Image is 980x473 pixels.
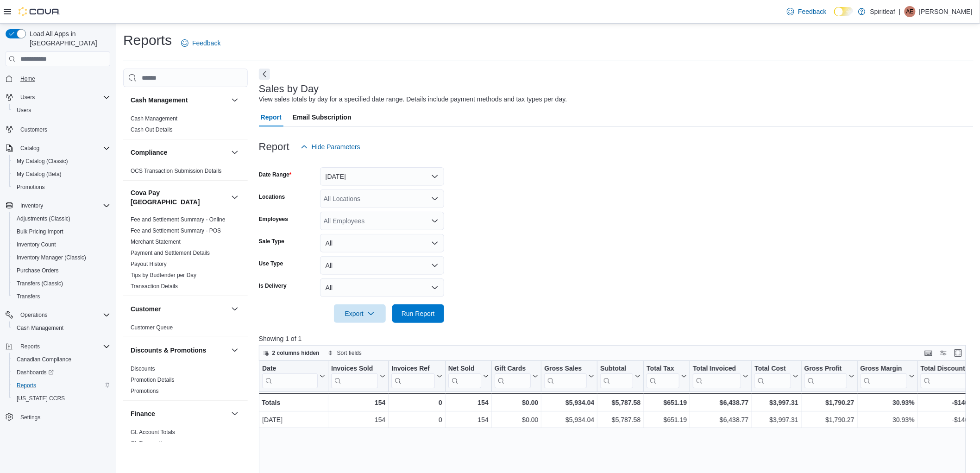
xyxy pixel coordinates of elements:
[259,69,270,80] button: Next
[229,147,240,158] button: Compliance
[262,365,325,388] button: Date
[320,256,444,275] button: All
[17,73,39,84] a: Home
[17,92,110,103] span: Users
[13,265,110,276] span: Purchase Orders
[259,95,567,104] div: View sales totals by day for a specified date range. Details include payment methods and tax type...
[9,181,114,194] button: Promotions
[494,365,531,388] div: Gift Card Sales
[391,414,442,425] div: 0
[131,429,175,435] a: GL Account Totals
[2,309,114,322] button: Operations
[9,155,114,168] button: My Catalog (Classic)
[331,365,385,388] button: Invoices Sold
[392,304,444,323] button: Run Report
[804,414,854,425] div: $1,790.27
[9,104,114,117] button: Users
[2,142,114,155] button: Catalog
[448,414,489,425] div: 154
[17,241,56,248] span: Inventory Count
[297,138,364,156] button: Hide Parameters
[13,213,74,224] a: Adjustments (Classic)
[17,107,31,114] span: Users
[123,322,248,337] div: Customer
[391,365,434,373] div: Invoices Ref
[229,303,240,315] button: Customer
[544,397,594,408] div: $5,934.04
[131,249,210,257] span: Payment and Settlement Details
[131,409,227,418] button: Finance
[2,410,114,424] button: Settings
[2,340,114,353] button: Reports
[693,365,748,388] button: Total Invoiced
[921,365,970,388] div: Total Discount
[495,414,539,425] div: $0.00
[259,238,284,245] label: Sale Type
[131,388,159,394] a: Promotions
[131,95,227,105] button: Cash Management
[754,365,798,388] button: Total Cost
[693,414,748,425] div: $6,438.77
[131,126,173,133] span: Cash Out Details
[17,200,110,211] span: Inventory
[13,169,65,180] a: My Catalog (Beta)
[938,347,949,359] button: Display options
[131,346,227,355] button: Discounts & Promotions
[13,354,75,365] a: Canadian Compliance
[9,322,114,334] button: Cash Management
[229,95,240,106] button: Cash Management
[131,188,227,207] h3: Cova Pay [GEOGRAPHIC_DATA]
[13,380,40,391] a: Reports
[259,83,319,95] h3: Sales by Day
[402,309,435,318] span: Run Report
[13,226,67,237] a: Bulk Pricing Import
[870,6,895,17] p: Spiritleaf
[131,387,159,395] span: Promotions
[9,366,114,379] a: Dashboards
[9,277,114,290] button: Transfers (Classic)
[131,324,173,331] a: Customer Queue
[899,6,901,17] p: |
[20,126,47,133] span: Customers
[131,366,155,372] a: Discounts
[123,165,248,180] div: Compliance
[131,440,171,447] span: GL Transactions
[17,200,47,211] button: Inventory
[131,429,175,436] span: GL Account Totals
[17,341,110,352] span: Reports
[906,6,914,17] span: AE
[123,31,172,50] h1: Reports
[860,397,914,408] div: 30.93%
[293,108,352,126] span: Email Subscription
[20,311,48,319] span: Operations
[17,356,71,363] span: Canadian Compliance
[259,334,974,343] p: Showing 1 of 1
[20,202,43,209] span: Inventory
[9,212,114,225] button: Adjustments (Classic)
[13,393,69,404] a: [US_STATE] CCRS
[804,365,854,388] button: Gross Profit
[804,365,847,373] div: Gross Profit
[131,376,175,384] span: Promotion Details
[131,272,196,278] a: Tips by Budtender per Day
[131,409,155,418] h3: Finance
[544,365,587,373] div: Gross Sales
[391,365,442,388] button: Invoices Ref
[754,397,798,408] div: $3,997.31
[2,91,114,104] button: Users
[131,216,226,223] a: Fee and Settlement Summary - Online
[9,251,114,264] button: Inventory Manager (Classic)
[13,265,63,276] a: Purchase Orders
[20,343,40,350] span: Reports
[921,365,978,388] button: Total Discount
[9,225,114,238] button: Bulk Pricing Import
[131,239,181,245] a: Merchant Statement
[339,304,380,323] span: Export
[13,291,110,302] span: Transfers
[131,95,188,105] h3: Cash Management
[131,346,206,355] h3: Discounts & Promotions
[229,192,240,203] button: Cova Pay [GEOGRAPHIC_DATA]
[804,397,854,408] div: $1,790.27
[13,239,110,250] span: Inventory Count
[131,238,181,246] span: Merchant Statement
